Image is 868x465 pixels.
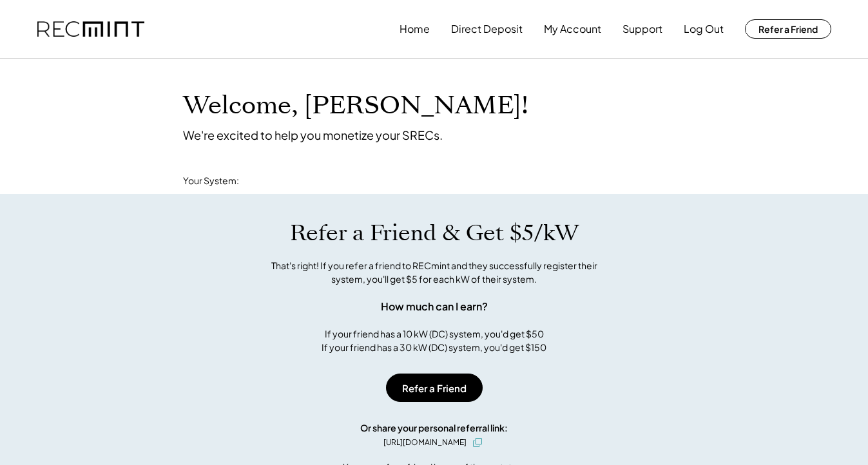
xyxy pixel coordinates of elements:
[544,16,601,42] button: My Account
[400,16,430,42] button: Home
[451,16,523,42] button: Direct Deposit
[290,220,579,247] h1: Refer a Friend & Get $5/kW
[183,175,239,187] div: Your System:
[622,16,662,42] button: Support
[470,435,485,450] button: click to copy
[37,21,144,37] img: recmint-logotype%403x.png
[257,259,612,286] div: That's right! If you refer a friend to RECmint and they successfully register their system, you'l...
[383,437,467,448] div: [URL][DOMAIN_NAME]
[183,91,528,121] h1: Welcome, [PERSON_NAME]!
[381,299,488,314] div: How much can I earn?
[684,16,724,42] button: Log Out
[745,19,831,39] button: Refer a Friend
[386,374,483,402] button: Refer a Friend
[360,421,508,435] div: Or share your personal referral link:
[322,327,546,354] div: If your friend has a 10 kW (DC) system, you'd get $50 If your friend has a 30 kW (DC) system, you...
[183,128,443,142] div: We're excited to help you monetize your SRECs.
